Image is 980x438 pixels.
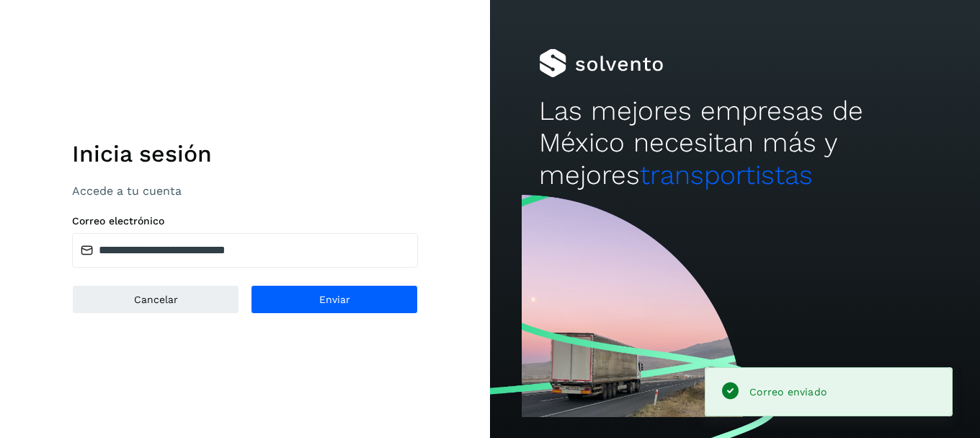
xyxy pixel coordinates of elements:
[72,184,418,198] p: Accede a tu cuenta
[251,285,418,314] button: Enviar
[749,386,827,398] span: Correo enviado
[539,95,931,191] h2: Las mejores empresas de México necesitan más y mejores
[72,215,418,227] label: Correo electrónico
[72,285,239,314] button: Cancelar
[640,159,813,190] span: transportistas
[72,140,418,167] h1: Inicia sesión
[319,294,350,305] span: Enviar
[134,294,178,305] span: Cancelar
